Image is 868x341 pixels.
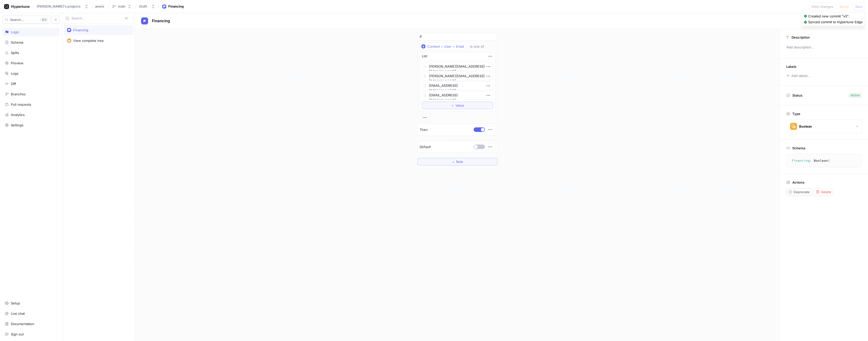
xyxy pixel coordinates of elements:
[784,43,864,52] p: Add description...
[451,104,454,107] span: ＋
[73,39,104,43] div: View complete tree
[792,92,802,99] p: Status
[11,301,20,305] div: Setup
[427,44,464,49] div: Context > User > Email
[11,332,24,336] div: Sign out
[118,4,125,9] div: main
[422,81,493,90] textarea: [EMAIL_ADDRESS][DOMAIN_NAME]
[3,320,60,328] a: Documentation
[71,16,123,21] input: Search...
[11,30,19,34] div: Logic
[11,113,25,117] div: Analytics
[420,145,431,150] p: Default
[152,19,170,23] span: Financing
[468,43,491,50] button: is one of
[11,82,16,86] div: Diff
[37,4,80,9] div: [PERSON_NAME]'s projects
[73,28,88,32] div: Financing
[814,188,833,196] button: Delete
[40,17,48,22] div: K
[792,146,805,150] p: Schema
[420,43,466,50] button: Context > User > Email
[11,61,23,65] div: Preview
[11,322,34,326] div: Documentation
[11,123,23,127] div: Settings
[470,44,484,49] div: is one of
[808,14,849,19] div: Created new commit "v3".
[10,18,24,21] span: Search...
[455,104,464,107] span: Value
[95,5,104,8] span: aneto
[3,16,50,24] button: Search...K
[786,65,796,69] p: Labels
[420,34,422,39] p: If
[855,5,863,8] span: Save
[784,72,812,79] button: Add labels...
[35,2,91,11] button: [PERSON_NAME]'s projects
[420,127,428,132] p: Then
[452,160,455,163] span: ＋
[422,102,493,109] button: ＋Value
[11,51,19,55] div: Splits
[809,3,835,11] button: View changes
[853,3,865,11] button: Save
[110,2,133,11] button: main
[137,2,157,11] button: Draft
[11,92,26,96] div: Branches
[422,91,493,100] textarea: [EMAIL_ADDRESS][DOMAIN_NAME]
[11,71,18,75] div: Logs
[456,160,463,163] span: Rule
[11,311,25,316] div: Live chat
[794,190,810,193] span: Deprecate
[808,20,863,25] div: Synced commit to Hypertune Edge
[786,188,812,196] button: Deprecate
[851,93,860,98] div: Active
[792,35,810,39] p: Description
[789,156,859,165] textarea: financing: Boolean!
[792,180,804,184] p: Actions
[799,124,812,129] div: Boolean
[139,4,147,9] div: Draft
[840,5,849,8] span: Reset
[422,72,493,80] textarea: [PERSON_NAME][EMAIL_ADDRESS][DOMAIN_NAME]
[168,4,184,9] div: Financing
[417,158,498,165] button: ＋Rule
[422,54,427,59] div: List
[786,120,862,133] button: Boolean
[11,102,31,106] div: Pull requests
[422,62,493,71] textarea: [PERSON_NAME][EMAIL_ADDRESS][DOMAIN_NAME]
[821,190,831,193] span: Delete
[837,3,851,11] button: Reset
[11,40,23,44] div: Schema
[811,5,833,8] span: View changes
[792,112,800,116] p: Type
